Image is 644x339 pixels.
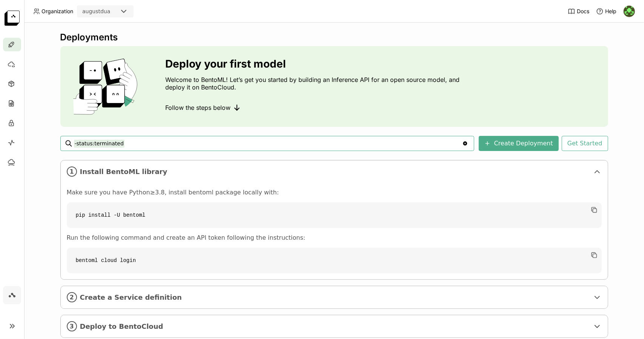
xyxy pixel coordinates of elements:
[66,58,148,115] img: cover onboarding
[67,202,602,228] code: pip install -U bentoml
[479,136,559,151] button: Create Deployment
[74,137,462,149] input: Search
[462,140,468,146] svg: Clear value
[577,8,589,15] span: Docs
[596,8,616,15] div: Help
[67,248,602,273] code: bentoml cloud login
[166,104,231,111] span: Follow the steps below
[61,315,608,337] div: 3Deploy to BentoCloud
[166,76,464,91] p: Welcome to BentoML! Let’s get you started by building an Inference API for an open source model, ...
[624,6,635,17] img: August Dua
[67,321,77,331] i: 3
[60,32,608,43] div: Deployments
[80,293,590,302] span: Create a Service definition
[80,168,590,176] span: Install BentoML library
[111,8,112,15] input: Selected augustdua.
[5,11,20,26] img: logo
[67,189,602,196] p: Make sure you have Python≥3.8, install bentoml package locally with:
[67,292,77,302] i: 2
[41,8,73,15] span: Organization
[67,166,77,177] i: 1
[166,58,464,70] h3: Deploy your first model
[562,136,608,151] button: Get Started
[80,322,590,331] span: Deploy to BentoCloud
[568,8,589,15] a: Docs
[61,286,608,308] div: 2Create a Service definition
[67,234,602,242] p: Run the following command and create an API token following the instructions:
[61,160,608,183] div: 1Install BentoML library
[605,8,616,15] span: Help
[82,8,110,15] div: augustdua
